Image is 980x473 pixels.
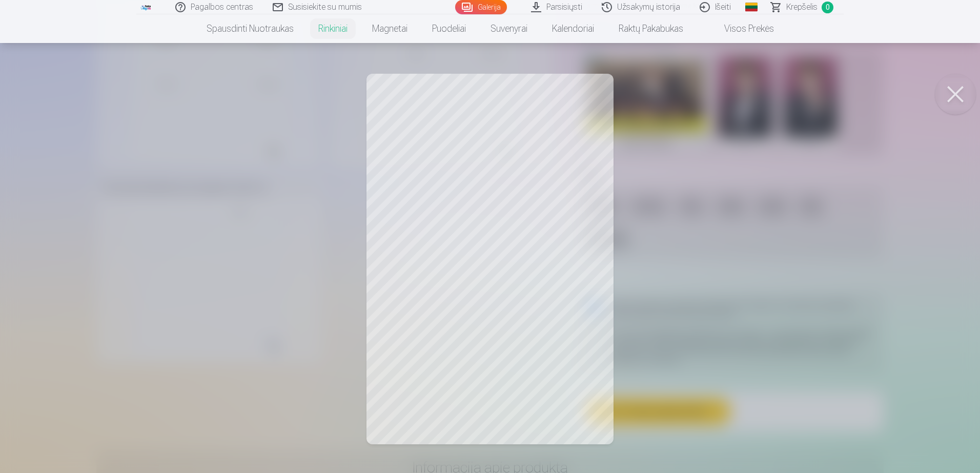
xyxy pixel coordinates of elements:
img: /fa2 [140,4,152,10]
a: Rinkiniai [306,14,360,43]
a: Raktų pakabukas [606,14,696,43]
a: Suvenyrai [478,14,540,43]
a: Visos prekės [696,14,786,43]
a: Magnetai [360,14,420,43]
span: 0 [822,2,833,13]
a: Spausdinti nuotraukas [194,14,306,43]
span: Krepšelis [786,1,818,13]
a: Puodeliai [420,14,478,43]
a: Kalendoriai [540,14,606,43]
